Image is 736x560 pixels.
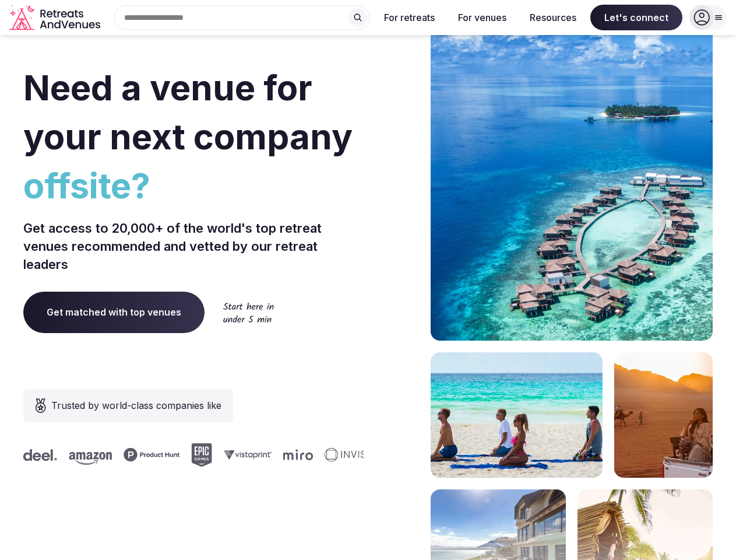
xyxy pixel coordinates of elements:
button: Resources [520,5,586,30]
a: Visit the homepage [9,5,103,31]
svg: Invisible company logo [318,448,382,462]
span: Need a venue for your next company [23,66,353,157]
span: offsite? [23,161,364,210]
svg: Miro company logo [277,449,307,460]
p: Get access to 20,000+ of the world's top retreat venues recommended and vetted by our retreat lea... [23,219,364,273]
svg: Retreats and Venues company logo [9,5,103,31]
svg: Epic Games company logo [185,443,206,467]
img: yoga on tropical beach [431,352,603,478]
img: woman sitting in back of truck with camels [614,352,713,478]
svg: Vistaprint company logo [217,450,265,460]
a: Get matched with top venues [23,292,205,332]
img: Start here in under 5 min [223,302,274,323]
span: Trusted by world-class companies like [51,398,221,412]
button: For venues [449,5,516,30]
svg: Deel company logo [17,449,51,461]
span: Let's connect [590,5,682,30]
button: For retreats [375,5,444,30]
